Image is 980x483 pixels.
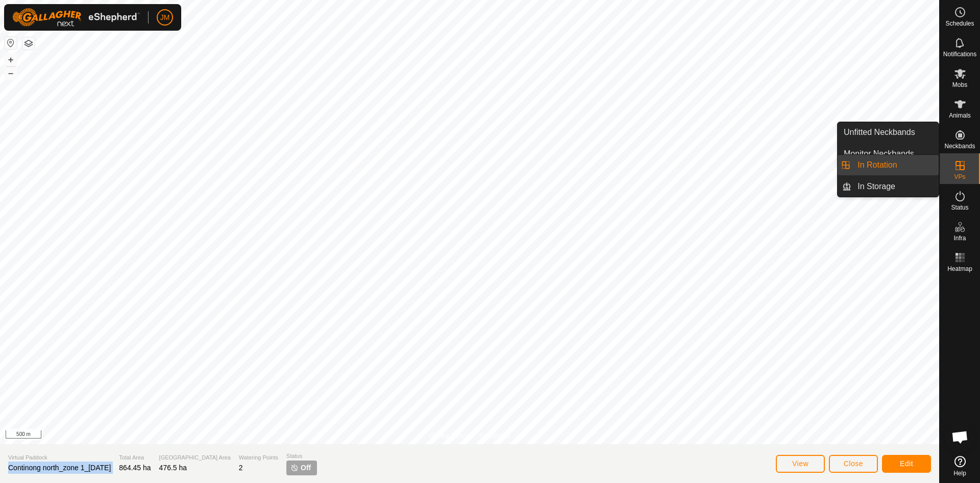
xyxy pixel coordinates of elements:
img: turn-off [290,464,299,472]
span: 864.45 ha [119,464,151,472]
a: In Storage [851,176,939,197]
span: Mobs [952,82,967,88]
div: Open chat [945,422,975,452]
span: Virtual Paddock [8,453,111,462]
span: Edit [900,459,913,468]
span: In Rotation [857,159,897,171]
span: 2 [239,464,243,472]
span: Unfitted Neckbands [844,126,915,139]
span: In Storage [857,180,895,193]
span: Status [286,452,317,461]
span: Close [844,459,863,468]
span: Schedules [945,20,974,27]
span: 476.5 ha [159,464,187,472]
button: + [5,54,17,66]
a: Help [940,452,980,480]
span: Infra [953,235,966,241]
span: Watering Points [239,453,278,462]
span: View [792,459,808,468]
button: – [5,67,17,79]
a: Privacy Policy [429,431,468,440]
span: Neckbands [944,143,975,149]
span: Animals [949,112,971,119]
li: In Rotation [838,155,939,175]
button: Close [829,455,878,473]
span: Off [301,463,311,473]
button: Edit [882,455,931,473]
span: Status [951,204,968,211]
span: Heatmap [947,266,972,272]
a: In Rotation [851,155,939,175]
span: Continong north_zone 1_[DATE] [8,464,111,472]
span: Monitor Neckbands [844,148,914,160]
span: Notifications [943,51,976,57]
button: Reset Map [5,37,17,49]
span: JM [160,12,170,23]
span: VPs [954,174,965,180]
span: Total Area [119,453,151,462]
span: [GEOGRAPHIC_DATA] Area [159,453,231,462]
button: View [776,455,825,473]
button: Map Layers [22,37,35,50]
a: Monitor Neckbands [838,144,939,164]
a: Unfitted Neckbands [838,122,939,143]
a: Contact Us [480,431,510,440]
img: Gallagher Logo [12,8,140,27]
span: Help [953,470,966,476]
li: In Storage [838,176,939,197]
